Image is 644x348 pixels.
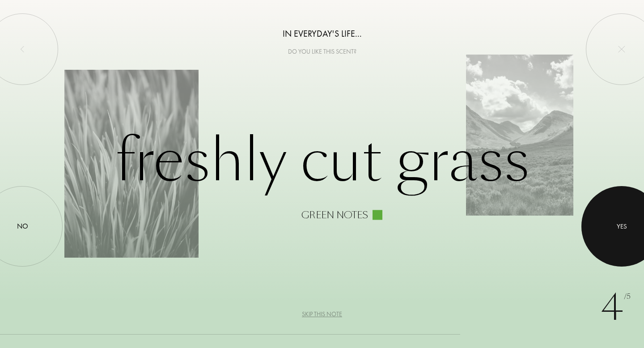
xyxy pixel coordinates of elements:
div: 4 [601,281,631,335]
div: Skip this note [302,310,342,319]
div: No [17,221,28,232]
img: left_onboard.svg [19,46,26,53]
div: Yes [617,221,627,231]
img: quit_onboard.svg [618,46,625,53]
div: Freshly cut grass [64,128,580,220]
div: Green notes [301,210,368,220]
span: /5 [624,292,631,302]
